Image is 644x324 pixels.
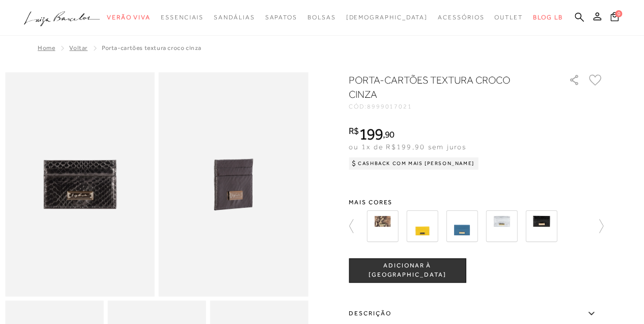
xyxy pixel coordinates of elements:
[438,14,484,21] span: Acessórios
[438,8,484,27] a: categoryNavScreenReaderText
[494,8,523,27] a: categoryNavScreenReaderText
[385,129,395,140] span: 90
[607,11,622,25] button: 0
[161,14,204,21] span: Essenciais
[533,8,563,27] a: BLOG LB
[69,44,88,51] a: Voltar
[349,73,540,101] h1: PORTA-CARTÕES TEXTURA CROCO CINZA
[383,130,395,139] i: ,
[494,14,523,21] span: Outlet
[265,14,297,21] span: Sapatos
[107,14,151,21] span: Verão Viva
[5,72,155,296] img: image
[38,44,55,51] a: Home
[102,44,202,51] span: PORTA-CARTÕES TEXTURA CROCO CINZA
[349,261,465,279] span: ADICIONAR À [GEOGRAPHIC_DATA]
[615,10,622,17] span: 0
[214,8,255,27] a: categoryNavScreenReaderText
[346,14,428,21] span: [DEMOGRAPHIC_DATA]
[159,72,309,296] img: image
[533,14,563,21] span: BLOG LB
[367,210,398,242] img: CARTEIRA PARA CARTÕES EM COBRA BEGE
[161,8,204,27] a: categoryNavScreenReaderText
[307,14,336,21] span: Bolsas
[446,210,478,242] img: CARTEIRA PARA CARTÕES EM COURO AZUL DENIM
[349,143,466,151] span: ou 1x de R$199,90 sem juros
[349,157,479,170] div: Cashback com Mais [PERSON_NAME]
[349,258,466,283] button: ADICIONAR À [GEOGRAPHIC_DATA]
[486,210,517,242] img: CARTEIRA PARA CARTÕES EM COURO METALIZADO PRATA
[346,8,428,27] a: noSubCategoriesText
[349,199,603,205] span: Mais cores
[265,8,297,27] a: categoryNavScreenReaderText
[107,8,151,27] a: categoryNavScreenReaderText
[349,126,359,136] i: R$
[525,210,557,242] img: CARTEIRA PARA CARTÕES EM COURO METALIZADO PRETO
[307,8,336,27] a: categoryNavScreenReaderText
[367,103,412,110] span: 8999017021
[359,125,383,143] span: 199
[406,210,438,242] img: CARTEIRA PARA CARTÕES EM COURO AMARELO HONEY
[214,14,255,21] span: Sandálias
[349,103,552,110] div: CÓD:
